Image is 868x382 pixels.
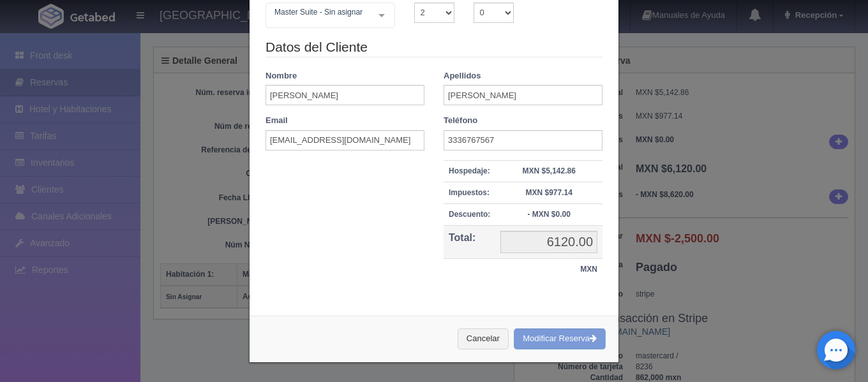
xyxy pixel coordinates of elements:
strong: MXN [580,265,597,274]
th: Hospedaje: [444,160,495,182]
label: Teléfono [444,115,477,127]
strong: MXN $5,142.86 [522,166,575,175]
th: Impuestos: [444,182,495,203]
label: Apellidos [444,70,481,82]
button: Cancelar [458,328,509,349]
label: Nombre [266,70,297,82]
strong: - MXN $0.00 [527,210,570,219]
strong: MXN $977.14 [525,188,572,197]
legend: Datos del Cliente [266,38,602,57]
span: Master Suite - Sin asignar [271,6,369,18]
th: Total: [444,226,495,259]
input: Seleccionar hab. [271,6,279,26]
label: Email [266,115,288,127]
th: Descuento: [444,203,495,225]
